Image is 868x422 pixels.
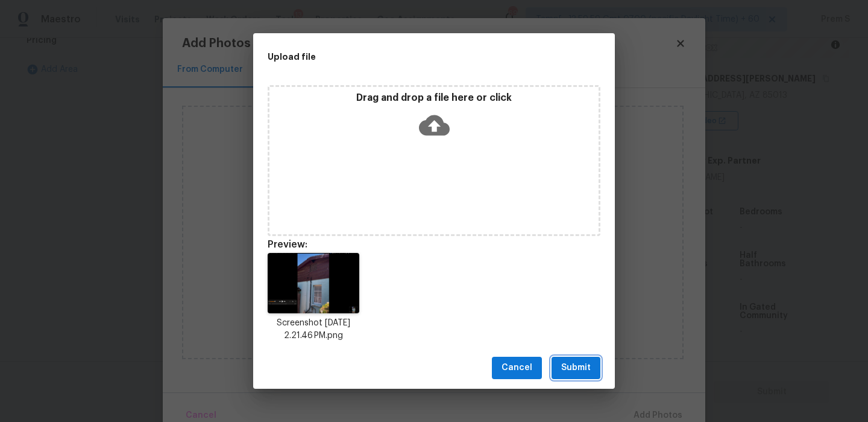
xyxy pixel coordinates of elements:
[269,92,599,104] p: Drag and drop a file here or click
[268,253,359,313] img: wtYElnhuQ4EEgAAAABJRU5ErkJggg==
[552,357,600,379] button: Submit
[268,317,359,342] p: Screenshot [DATE] 2.21.46 PM.png
[502,360,532,376] span: Cancel
[492,357,542,379] button: Cancel
[268,50,546,63] h2: Upload file
[561,360,591,376] span: Submit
